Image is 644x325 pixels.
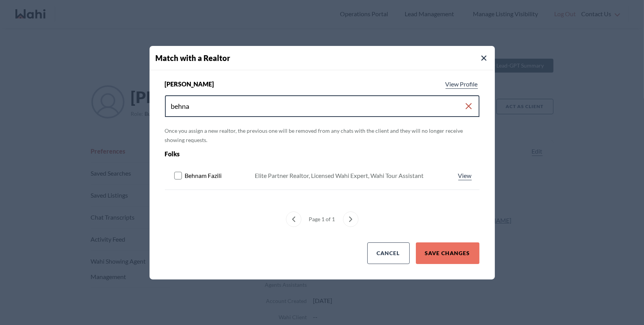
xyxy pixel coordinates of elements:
[165,149,417,159] div: Folks
[286,212,301,227] button: previous page
[457,171,473,180] a: View profile
[343,212,358,227] button: next page
[444,80,479,89] a: View profile
[185,171,222,180] span: Behnam Fazili
[416,242,479,264] button: Save Changes
[165,80,214,89] span: [PERSON_NAME]
[255,171,424,180] div: Elite Partner Realtor, Licensed Wahi Expert, Wahi Tour Assistant
[171,99,464,113] input: Search input
[479,54,489,63] button: Close Modal
[306,212,338,227] div: Page 1 of 1
[165,212,479,227] nav: Match with an agent menu pagination
[464,99,473,113] button: Clear search
[367,242,410,264] button: Cancel
[156,52,495,64] h4: Match with a Realtor
[165,126,479,145] p: Once you assign a new realtor, the previous one will be removed from any chats with the client an...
